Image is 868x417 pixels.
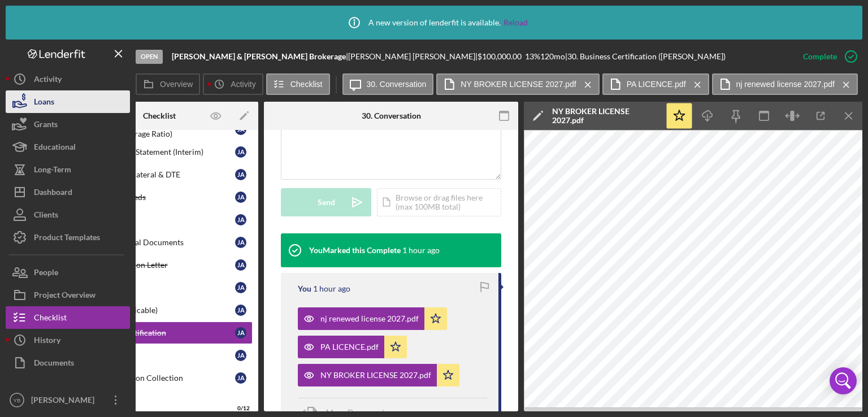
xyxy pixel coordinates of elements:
div: Lease (if applicable) [89,306,235,315]
button: NY BROKER LICENSE 2027.pdf [436,73,599,95]
div: [PERSON_NAME] [28,389,102,414]
button: Checklist [266,73,330,95]
div: Loans [34,90,54,116]
div: ACH Form [89,351,235,360]
span: Move Documents [326,407,388,417]
button: Activity [203,73,263,95]
button: nj renewed license 2027.pdf [298,307,447,330]
a: Organizational DocumentsJA [66,231,253,254]
a: Resume/BioJA [66,208,253,231]
div: Use of Proceeds [89,193,235,202]
div: Checklist [34,306,67,332]
div: J A [235,327,246,338]
div: Checklist [143,111,176,120]
label: NY BROKER LICENSE 2027.pdf [461,80,576,89]
button: Checklist [6,306,130,329]
label: Overview [160,80,193,89]
div: J A [235,350,246,361]
div: Long-Term [34,158,71,184]
button: YB[PERSON_NAME] [6,389,130,411]
div: Complete [803,45,837,68]
button: 30. Conversation [342,73,434,95]
button: Clients [6,203,130,226]
div: J A [235,146,246,158]
div: Documentation Collection [89,373,235,383]
div: W9 [89,283,235,292]
div: EIN Verification Letter [89,260,235,270]
button: NY BROKER LICENSE 2027.pdf [298,364,459,386]
button: PA LICENCE.pdf [602,73,709,95]
div: NY BROKER LICENSE 2027.pdf [552,107,659,125]
div: 0 / 12 [229,405,250,412]
div: A new version of lenderfit is available. [340,8,528,37]
button: Product Templates [6,226,130,249]
div: Business Collateral & DTE [89,170,235,179]
div: J A [235,169,246,180]
div: J A [235,305,246,316]
div: | 30. Business Certification ([PERSON_NAME]) [565,52,726,61]
time: 2025-08-12 16:38 [313,284,350,293]
div: Open Intercom Messenger [830,367,857,394]
a: Documentation CollectionJA [66,367,253,389]
div: Clients [34,203,58,229]
a: Loans [6,90,130,113]
div: J A [235,237,246,248]
div: You Marked this Complete [309,246,401,255]
div: People [34,261,58,286]
div: Resume/Bio [89,215,235,224]
div: Organizational Documents [89,238,235,247]
button: History [6,329,130,351]
text: YB [14,397,21,403]
div: Dashboard [34,181,72,206]
button: Educational [6,136,130,158]
label: nj renewed license 2027.pdf [736,80,835,89]
div: Grants [34,113,58,138]
button: Send [281,188,371,216]
div: NY BROKER LICENSE 2027.pdf [320,371,431,380]
div: | [172,52,348,61]
div: J A [235,259,246,271]
div: 13 % [525,52,540,61]
button: Complete [792,45,862,68]
button: Project Overview [6,284,130,306]
label: 30. Conversation [367,80,427,89]
div: J A [235,372,246,384]
div: Activity [34,68,62,93]
a: Use of ProceedsJA [66,186,253,208]
div: J A [235,214,246,225]
div: History [34,329,60,354]
button: Long-Term [6,158,130,181]
div: Open [136,50,163,64]
div: nj renewed license 2027.pdf [320,314,419,323]
div: Project Overview [34,284,96,309]
button: Overview [136,73,200,95]
button: Grants [6,113,130,136]
button: Documents [6,351,130,374]
div: Send [318,188,335,216]
a: ACH FormJA [66,344,253,367]
div: 120 mo [540,52,565,61]
div: PA LICENCE.pdf [320,342,379,351]
a: Business CertificationJA [66,322,253,344]
div: Educational [34,136,76,161]
a: Business Collateral & DTEJA [66,163,253,186]
button: nj renewed license 2027.pdf [712,73,858,95]
div: J A [235,282,246,293]
label: Activity [231,80,255,89]
button: Dashboard [6,181,130,203]
button: PA LICENCE.pdf [298,336,407,358]
button: People [6,261,130,284]
a: Activity [6,68,130,90]
time: 2025-08-12 16:42 [402,246,440,255]
div: Documents [34,351,74,377]
b: [PERSON_NAME] & [PERSON_NAME] Brokerage [172,51,346,61]
label: Checklist [290,80,323,89]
